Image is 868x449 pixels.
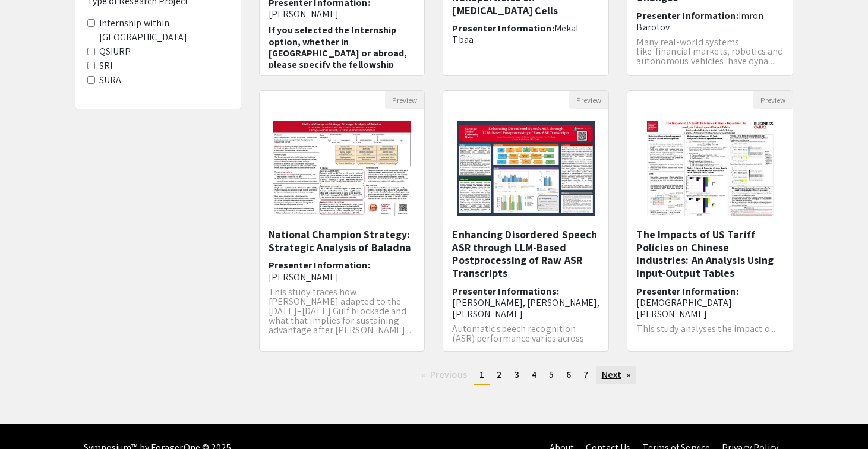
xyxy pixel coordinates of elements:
[635,109,785,228] img: <p><strong style="color: red;">The Impacts of US Tariff Policies on Chinese Industries: An Analys...
[636,36,783,67] span: Many real‑world systems like financial markets, robotics and autonomous vehicles have dyna...
[269,228,416,254] h5: National Champion Strategy: Strategic Analysis of Baladna
[497,368,502,381] span: 2
[549,368,554,381] span: 5
[452,286,599,320] h6: Presenter Informations:
[99,73,121,87] label: SURA
[636,343,671,355] span: Mentor:
[269,8,339,20] span: [PERSON_NAME]
[569,91,608,109] button: Preview
[636,296,732,320] span: [DEMOGRAPHIC_DATA][PERSON_NAME]
[636,10,763,33] span: Imron Barotov
[385,91,424,109] button: Preview
[99,45,131,59] label: QSIURP
[9,396,50,440] iframe: Chat
[452,22,579,46] span: Mekal Tbaa
[446,109,607,228] img: <p class="ql-align-center">Enhancing Disordered Speech ASR through LLM-Based Postprocessing of Ra...
[671,343,741,355] span: [PERSON_NAME]
[636,324,784,334] p: This study analyses the impact o...
[636,10,784,33] h6: Presenter Information:
[452,23,599,45] h6: Presenter Information:
[452,296,599,320] span: [PERSON_NAME], [PERSON_NAME], [PERSON_NAME]
[636,286,784,320] h6: Presenter Information:
[99,16,229,45] label: Internship within [GEOGRAPHIC_DATA]
[532,368,536,381] span: 4
[261,109,422,228] img: <p>National Champion Strategy: Strategic Analysis of Baladna</p>
[269,271,339,283] span: [PERSON_NAME]
[452,228,599,279] h5: Enhancing Disordered Speech ASR through LLM-Based Postprocessing of Raw ASR Transcripts
[443,90,609,352] div: Open Presentation <p class="ql-align-center">Enhancing Disordered Speech ASR through LLM-Based Po...
[515,368,519,381] span: 3
[452,324,599,372] p: Automatic speech recognition (ASR) performance varies across models. We assessed three major appr...
[583,368,589,381] span: 7
[259,366,794,385] ul: Pagination
[596,366,637,384] a: Next page
[269,287,416,335] p: This study traces how [PERSON_NAME] adapted to the [DATE]–[DATE] Gulf blockade and what that impl...
[430,368,467,381] span: Previous
[269,24,408,93] span: If you selected the Internship option, whether in [GEOGRAPHIC_DATA] or abroad, please specify the...
[99,59,112,73] label: SRI
[566,368,571,381] span: 6
[269,260,416,282] h6: Presenter Information:
[636,228,784,279] h5: The Impacts of US Tariff Policies on Chinese Industries: An Analysis Using Input-Output Tables
[753,91,793,109] button: Preview
[259,90,425,352] div: Open Presentation <p>National Champion Strategy: Strategic Analysis of Baladna</p>
[627,90,793,352] div: Open Presentation <p><strong style="color: red;">The Impacts of US Tariff Policies on Chinese Ind...
[479,368,484,381] span: 1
